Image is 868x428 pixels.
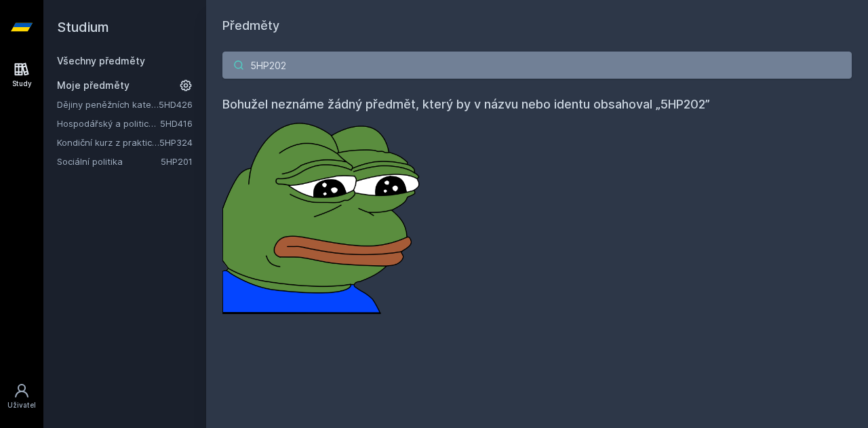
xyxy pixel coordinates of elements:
[57,55,145,66] a: Všechny předměty
[57,155,161,168] a: Sociální politika
[222,52,852,79] input: Název nebo ident předmětu…
[222,114,426,314] img: error_picture.png
[12,79,32,89] div: Study
[57,79,130,92] span: Moje předměty
[159,99,193,110] a: 5HD426
[222,95,852,114] h4: Bohužel neznáme žádný předmět, který by v názvu nebo identu obsahoval „5HP202”
[57,117,160,130] a: Hospodářský a politický vývoj Evropy ve 20.století
[57,136,159,149] a: Kondiční kurz z praktické hospodářské politiky
[159,137,193,148] a: 5HP324
[222,16,852,35] h1: Předměty
[3,54,41,96] a: Study
[160,118,193,129] a: 5HD416
[3,376,41,417] a: Uživatel
[7,400,36,410] div: Uživatel
[57,98,159,111] a: Dějiny peněžních kategorií a institucí
[161,156,193,167] a: 5HP201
